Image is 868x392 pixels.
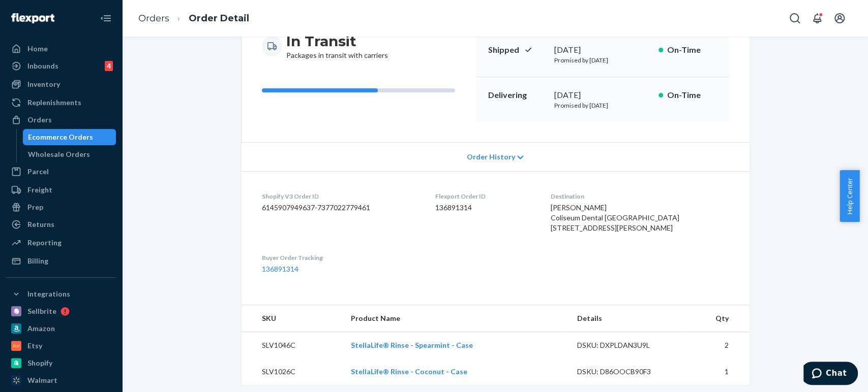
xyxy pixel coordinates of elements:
[435,203,534,213] dd: 136891314
[27,358,52,368] div: Shopify
[6,112,116,128] a: Orders
[577,340,673,350] div: DSKU: DXPLDAN3U9L
[667,89,716,101] p: On-Time
[11,13,54,23] img: Flexport logo
[262,253,419,262] dt: Buyer Order Tracking
[680,305,749,332] th: Qty
[343,305,569,332] th: Product Name
[27,44,48,54] div: Home
[262,192,419,201] dt: Shopify V3 Order ID
[105,61,113,71] div: 4
[262,203,419,213] dd: 6145907949637-7377022779461
[6,76,116,92] a: Inventory
[27,256,48,266] div: Billing
[6,182,116,198] a: Freight
[6,286,116,302] button: Integrations
[27,323,55,334] div: Amazon
[6,372,116,388] a: Walmart
[551,192,728,201] dt: Destination
[351,341,473,349] a: StellaLife® Rinse - Spearmint - Case
[554,56,650,64] p: Promised by [DATE]
[27,219,54,230] div: Returns
[27,185,52,195] div: Freight
[286,32,388,60] div: Packages in transit with carriers
[262,265,298,273] a: 136891314
[242,332,343,359] td: SLV1046C
[286,32,388,50] h3: In Transit
[6,199,116,215] a: Prep
[351,367,467,376] a: StellaLife® Rinse - Coconut - Case
[466,152,515,162] span: Order History
[785,8,805,28] button: Open Search Box
[569,305,681,332] th: Details
[488,89,546,101] p: Delivering
[6,94,116,111] a: Replenishments
[803,362,858,387] iframe: Opens a widget where you can chat to one of our agents
[27,306,56,316] div: Sellbrite
[27,289,70,299] div: Integrations
[6,355,116,371] a: Shopify
[554,101,650,110] p: Promised by [DATE]
[130,4,257,34] ol: breadcrumbs
[6,41,116,57] a: Home
[6,58,116,74] a: Inbounds4
[6,338,116,354] a: Etsy
[23,146,116,162] a: Wholesale Orders
[27,115,52,125] div: Orders
[6,253,116,269] a: Billing
[28,132,93,142] div: Ecommerce Orders
[6,235,116,251] a: Reporting
[840,170,859,222] button: Help Center
[807,8,827,28] button: Open notifications
[27,79,60,89] div: Inventory
[27,61,58,71] div: Inbounds
[488,44,546,56] p: Shipped
[6,216,116,233] a: Returns
[27,97,81,108] div: Replenishments
[829,8,850,28] button: Open account menu
[577,367,673,377] div: DSKU: D86OOCB90F3
[6,320,116,337] a: Amazon
[27,375,57,385] div: Walmart
[554,44,650,56] div: [DATE]
[96,8,116,28] button: Close Navigation
[667,44,716,56] p: On-Time
[6,164,116,180] a: Parcel
[27,202,43,212] div: Prep
[6,303,116,319] a: Sellbrite
[242,358,343,385] td: SLV1026C
[27,167,49,177] div: Parcel
[680,332,749,359] td: 2
[28,149,90,159] div: Wholesale Orders
[435,192,534,201] dt: Flexport Order ID
[27,238,62,248] div: Reporting
[242,305,343,332] th: SKU
[680,358,749,385] td: 1
[551,203,679,232] span: [PERSON_NAME] Coliseum Dental [GEOGRAPHIC_DATA] [STREET_ADDRESS][PERSON_NAME]
[554,89,650,101] div: [DATE]
[138,13,169,24] a: Orders
[23,129,116,145] a: Ecommerce Orders
[27,341,42,351] div: Etsy
[189,13,249,24] a: Order Detail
